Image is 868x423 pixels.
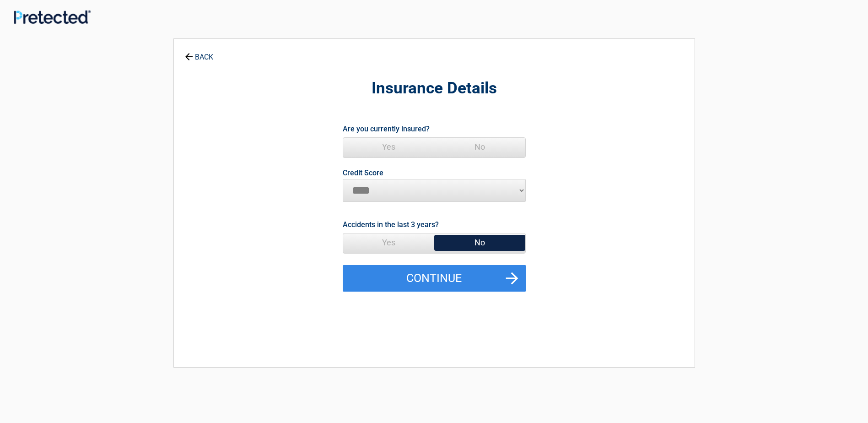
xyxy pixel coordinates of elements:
label: Are you currently insured? [343,123,430,135]
button: Continue [343,265,526,292]
label: Credit Score [343,169,383,177]
span: No [434,233,525,252]
span: Yes [343,138,434,156]
span: Yes [343,233,434,252]
img: Main Logo [14,10,91,24]
a: BACK [183,45,215,61]
label: Accidents in the last 3 years? [343,218,439,231]
h2: Insurance Details [224,78,644,99]
span: No [434,138,525,156]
